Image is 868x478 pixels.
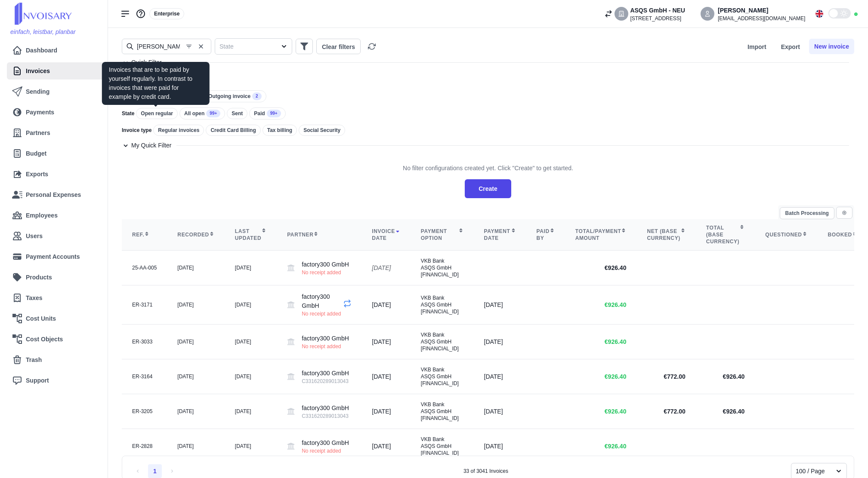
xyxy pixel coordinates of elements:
div: ER-3205 [132,408,157,415]
a: Payments [12,104,104,121]
a: Cost Units [12,310,101,327]
div: Regular invoices [153,125,204,136]
div: No receipt added [302,343,349,350]
div: 33 of 3041 Invoices [463,468,508,475]
a: Budget [12,145,104,162]
div: Enterprise [149,8,184,19]
div: ER-3171 [132,301,157,308]
div: 25-AA-005 [132,264,157,271]
button: Export [775,39,806,54]
div: Sent [227,108,247,119]
span: State [122,110,134,117]
span: Invoices that are to be paid by yourself regularly. In contrast to invoices that were paid for ex... [109,66,192,100]
a: Taxes [12,289,101,306]
td: [DATE] [474,429,526,464]
div: [DATE] [235,338,266,345]
div: Invoice date [372,228,400,242]
div: [DATE] [235,408,266,415]
div: C331620289013043 [302,413,349,420]
div: factory300 GmbH [302,369,349,385]
div: Payment date [484,228,516,242]
span: Support [26,376,49,385]
div: Social Security [299,125,345,136]
div: factory300 GmbH [302,292,343,317]
div: [DATE] [177,301,214,308]
div: Recorded [177,231,214,238]
span: 99+ [267,110,281,117]
div: [DATE] [372,300,400,309]
div: No receipt added [302,269,349,276]
span: Products [26,273,52,282]
span: €926.40 [605,442,627,451]
span: Cost Objects [26,335,63,344]
span: 2 [252,92,262,100]
a: Enterprise [149,10,184,17]
span: €926.40 [605,372,627,381]
td: [DATE] [474,359,526,394]
span: Trash [26,355,42,365]
div: ER-2828 [132,443,157,450]
a: Invoices [12,62,101,80]
div: Partner [287,231,351,238]
div: €772.00 [650,372,685,381]
div: No receipt added [302,447,349,454]
div: ER-3164 [132,373,157,380]
div: [DATE] [177,408,214,415]
span: Employees [26,211,58,220]
td: [DATE] [474,285,526,325]
a: Trash [12,351,104,368]
img: Flag_en.svg [815,10,823,18]
div: €772.00 [650,407,685,416]
a: Cost Objects [12,331,101,348]
div: VKB Bank ASQS GmbH [FINANCIAL_ID] [421,366,463,387]
div: factory300 GmbH [302,260,349,276]
span: Budget [26,149,46,158]
button: Create [465,179,511,198]
div: [DATE] [177,373,214,380]
div: Credit Card Billing [206,125,260,136]
a: Dashboard [12,42,104,59]
a: Sending [12,83,104,100]
div: [DATE] [177,443,214,450]
div: €926.40 [710,407,744,416]
a: Partners [12,124,101,141]
div: Total/payment amount [575,228,627,242]
div: VKB Bank ASQS GmbH [FINANCIAL_ID] [421,401,463,422]
div: Tax billing [263,125,297,136]
span: Sending [26,87,49,96]
div: Booked [828,231,857,238]
div: C331620289013043 [302,378,349,385]
div: VKB Bank ASQS GmbH [FINANCIAL_ID] [421,257,463,278]
a: Payment Accounts [12,248,101,265]
div: [DATE] [372,407,400,416]
div: VKB Bank ASQS GmbH [FINANCIAL_ID] [421,331,463,352]
div: €926.40 [710,372,744,381]
button: New invoice [809,39,854,54]
td: [DATE] [474,394,526,429]
div: No filter configurations created yet. Click "Create" to get started. [403,157,573,179]
span: €926.40 [605,300,627,309]
div: Paid by [537,228,555,242]
div: VKB Bank ASQS GmbH [FINANCIAL_ID] [421,436,463,457]
div: [DATE] [235,301,266,308]
div: [DATE] [372,372,400,381]
div: Outgoing invoice [204,90,266,102]
a: Personal Expenses [12,186,104,203]
span: Invoice type [122,127,151,134]
div: All open [179,107,225,119]
button: Clear filters [316,39,361,54]
button: Import [742,39,772,54]
li: 1 [148,464,162,478]
div: ASQS GmbH - NEU [630,6,685,15]
div: [PERSON_NAME] [718,6,805,15]
span: Partners [26,129,50,138]
div: €926.40 [579,264,627,273]
span: 99+ [206,110,220,117]
div: VKB Bank ASQS GmbH [FINANCIAL_ID] [421,294,463,315]
span: Taxes [26,294,43,303]
a: Support [12,372,104,389]
div: [EMAIL_ADDRESS][DOMAIN_NAME] [718,15,805,22]
div: Payment option [421,228,463,242]
span: Dashboard [26,46,57,55]
div: 100 / Page [796,467,827,476]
